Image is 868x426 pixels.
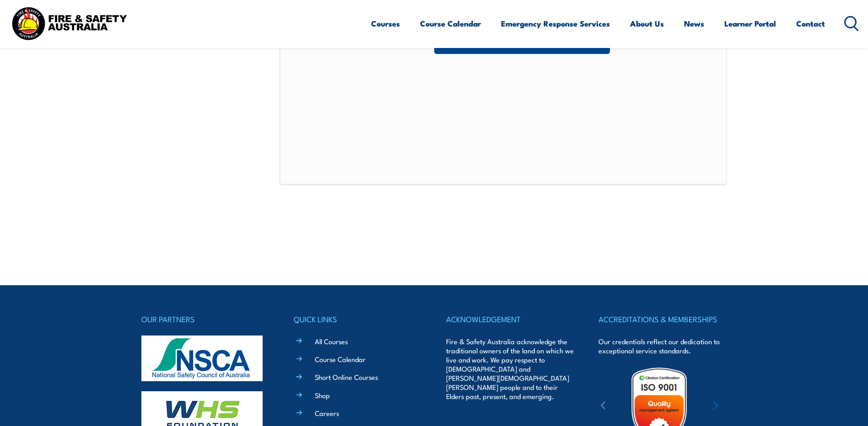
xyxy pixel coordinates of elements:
[446,337,574,401] p: Fire & Safety Australia acknowledge the traditional owners of the land on which we live and work....
[141,313,270,325] h4: OUR PARTNERS
[371,11,400,36] a: Courses
[796,11,825,36] a: Contact
[315,372,378,382] a: Short Online Courses
[700,391,779,422] img: ewpa-logo
[501,11,610,36] a: Emergency Response Services
[598,337,727,355] p: Our credentials reflect our dedication to exceptional service standards.
[315,408,339,418] a: Careers
[315,390,330,400] a: Shop
[315,354,366,364] a: Course Calendar
[630,11,664,36] a: About Us
[420,11,481,36] a: Course Calendar
[141,335,263,381] img: nsca-logo-footer
[294,313,422,325] h4: QUICK LINKS
[684,11,704,36] a: News
[446,313,574,325] h4: ACKNOWLEDGEMENT
[315,336,348,346] a: All Courses
[724,11,776,36] a: Learner Portal
[598,313,727,325] h4: ACCREDITATIONS & MEMBERSHIPS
